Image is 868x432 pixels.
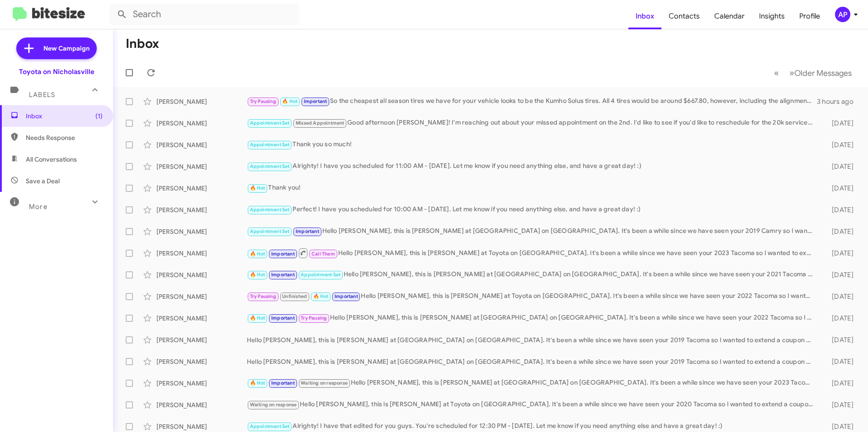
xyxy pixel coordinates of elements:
div: [DATE] [817,292,861,301]
span: Important [296,228,319,234]
div: [DATE] [817,140,861,149]
div: [DATE] [817,205,861,214]
div: Alrighty! I have that edited for you guys. You're scheduled for 12:30 PM - [DATE]. Let me know if... [247,421,817,432]
div: Hello [PERSON_NAME], this is [PERSON_NAME] at Toyota on [GEOGRAPHIC_DATA]. It's been a while sinc... [247,399,817,410]
span: Important [271,272,295,278]
span: Older Messages [794,68,852,78]
div: [DATE] [817,119,861,128]
div: 3 hours ago [817,97,861,106]
div: [DATE] [817,227,861,236]
span: Important [271,251,295,257]
span: (1) [95,111,103,121]
nav: Page navigation example [769,64,857,82]
div: Good afternoon [PERSON_NAME]! I'm reaching out about your missed appointment on the 2nd. I'd like... [247,118,817,128]
div: AP [835,7,850,22]
a: New Campaign [16,37,97,59]
span: 🔥 Hot [250,272,265,278]
button: AP [827,7,858,22]
div: [DATE] [817,249,861,258]
div: Hello [PERSON_NAME], this is [PERSON_NAME] at [GEOGRAPHIC_DATA] on [GEOGRAPHIC_DATA]. It's been a... [247,269,817,280]
span: 🔥 Hot [250,251,265,257]
span: Appointment Set [250,207,290,213]
span: « [774,67,779,79]
div: So the cheapest all season tires we have for your vehicle looks to be the Kumho Solus tires. All ... [247,96,817,107]
div: [PERSON_NAME] [156,97,247,106]
div: Hello [PERSON_NAME], this is [PERSON_NAME] at Toyota on [GEOGRAPHIC_DATA]. It's been a while sinc... [247,291,817,302]
div: [DATE] [817,162,861,171]
span: Waiting on response [250,402,297,408]
div: [PERSON_NAME] [156,162,247,171]
a: Profile [792,3,827,29]
div: Hello [PERSON_NAME], this is [PERSON_NAME] at [GEOGRAPHIC_DATA] on [GEOGRAPHIC_DATA]. It's been a... [247,335,817,344]
div: [PERSON_NAME] [156,249,247,258]
button: Previous [769,64,784,82]
div: [PERSON_NAME] [156,227,247,236]
div: [DATE] [817,184,861,193]
span: Needs Response [26,133,103,142]
span: Try Pausing [250,293,276,299]
span: » [789,67,794,79]
span: Appointment Set [250,142,290,148]
span: Appointment Set [301,272,340,278]
div: [PERSON_NAME] [156,140,247,149]
div: [PERSON_NAME] [156,379,247,388]
div: [DATE] [817,357,861,366]
div: [PERSON_NAME] [156,270,247,279]
div: Thank you! [247,183,817,193]
div: [DATE] [817,270,861,279]
span: Important [335,293,358,299]
button: Next [784,64,857,82]
div: [PERSON_NAME] [156,335,247,344]
span: Appointment Set [250,423,290,429]
span: Waiting on response [301,380,348,386]
input: Search [109,4,299,25]
div: [DATE] [817,314,861,323]
span: Try Pausing [301,315,327,321]
div: Thank you so much! [247,139,817,150]
div: [DATE] [817,400,861,409]
span: Important [304,98,327,104]
div: [PERSON_NAME] [156,400,247,409]
div: Hello [PERSON_NAME], this is [PERSON_NAME] at [GEOGRAPHIC_DATA] on [GEOGRAPHIC_DATA]. It's been a... [247,378,817,388]
span: 🔥 Hot [250,380,265,386]
div: [PERSON_NAME] [156,314,247,323]
span: Appointment Set [250,120,290,126]
div: Hello [PERSON_NAME], this is [PERSON_NAME] at [GEOGRAPHIC_DATA] on [GEOGRAPHIC_DATA]. It's been a... [247,226,817,237]
div: Toyota on Nicholasville [19,67,94,76]
span: 🔥 Hot [250,185,265,191]
span: Try Pausing [250,98,276,104]
span: 🔥 Hot [282,98,297,104]
div: [PERSON_NAME] [156,357,247,366]
a: Inbox [628,3,661,29]
div: [DATE] [817,379,861,388]
span: Labels [29,91,55,99]
span: Important [271,315,295,321]
span: 🔥 Hot [313,293,329,299]
div: [DATE] [817,422,861,431]
a: Insights [752,3,792,29]
span: Inbox [26,111,103,121]
span: Call Them [311,251,335,257]
div: [PERSON_NAME] [156,184,247,193]
div: Alrighty! I have you scheduled for 11:00 AM - [DATE]. Let me know if you need anything else, and ... [247,161,817,172]
span: Unfinished [282,293,307,299]
div: Hello [PERSON_NAME], this is [PERSON_NAME] at [GEOGRAPHIC_DATA] on [GEOGRAPHIC_DATA]. It's been a... [247,357,817,366]
div: [PERSON_NAME] [156,422,247,431]
span: More [29,203,47,211]
div: [DATE] [817,335,861,344]
span: Appointment Set [250,228,290,234]
span: All Conversations [26,155,77,164]
a: Contacts [661,3,707,29]
h1: Inbox [126,37,159,51]
span: 🔥 Hot [250,315,265,321]
div: [PERSON_NAME] [156,205,247,214]
span: Save a Deal [26,177,60,186]
div: Hello [PERSON_NAME], this is [PERSON_NAME] at [GEOGRAPHIC_DATA] on [GEOGRAPHIC_DATA]. It's been a... [247,313,817,323]
div: Perfect! I have you scheduled for 10:00 AM - [DATE]. Let me know if you need anything else, and h... [247,204,817,215]
a: Calendar [707,3,752,29]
